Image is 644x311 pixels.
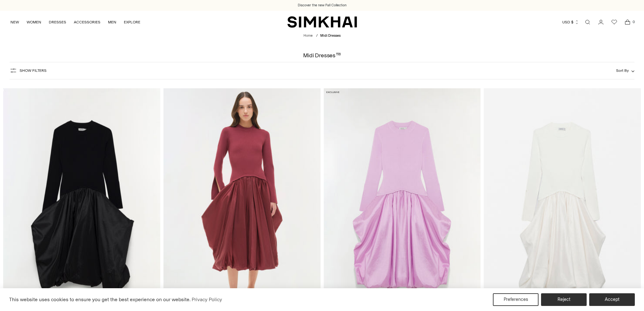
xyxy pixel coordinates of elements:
[608,16,621,28] a: Wishlist
[320,34,341,38] span: Midi Dresses
[108,15,116,29] a: MEN
[581,16,594,28] a: Open search modal
[10,15,19,29] a: NEW
[9,296,191,302] span: This website uses cookies to ensure you get the best experience on our website.
[287,16,357,28] a: SIMKHAI
[336,53,341,58] div: 118
[493,293,539,306] button: Preferences
[27,15,41,29] a: WOMEN
[631,19,636,25] span: 0
[303,53,341,58] h1: Midi Dresses
[616,67,634,74] button: Sort By
[589,293,635,306] button: Accept
[298,3,347,8] a: Discover the new Fall Collection
[541,293,587,306] button: Reject
[191,295,223,304] a: Privacy Policy (opens in a new tab)
[595,16,607,28] a: Go to the account page
[616,68,629,73] span: Sort By
[124,15,140,29] a: EXPLORE
[303,34,313,38] a: Home
[10,65,47,76] button: Show Filters
[562,15,579,29] button: USD $
[20,68,47,73] span: Show Filters
[621,16,634,28] a: Open cart modal
[303,33,341,39] nav: breadcrumbs
[74,15,100,29] a: ACCESSORIES
[316,33,318,39] div: /
[49,15,66,29] a: DRESSES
